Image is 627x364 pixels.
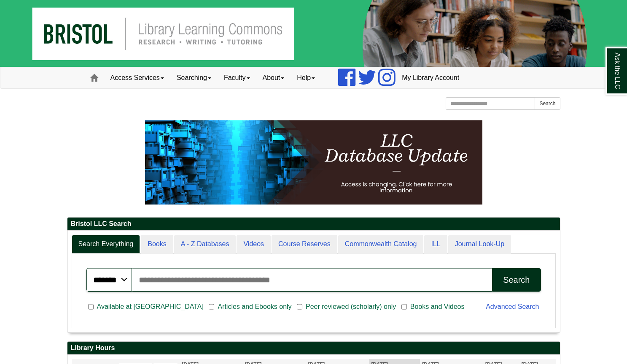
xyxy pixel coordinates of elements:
button: Search [492,268,541,292]
a: ILL [424,235,447,254]
img: HTML tutorial [145,120,482,205]
a: Course Reserves [272,235,337,254]
span: Articles and Ebooks only [214,302,295,312]
a: Videos [237,235,271,254]
a: My Library Account [396,67,466,88]
a: Access Services [104,67,170,88]
a: Faculty [218,67,256,88]
a: Advanced Search [486,303,539,310]
span: Peer reviewed (scholarly) only [302,302,399,312]
input: Peer reviewed (scholarly) only [297,303,302,311]
a: Search Everything [72,235,140,254]
a: Help [291,67,321,88]
span: Books and Videos [407,302,468,312]
div: Search [503,275,530,285]
h2: Library Hours [67,342,560,355]
span: Available at [GEOGRAPHIC_DATA] [94,302,207,312]
a: Books [141,235,173,254]
h2: Bristol LLC Search [67,218,560,231]
button: Search [535,97,560,110]
a: Searching [170,67,218,88]
a: About [256,67,291,88]
input: Books and Videos [401,303,407,311]
a: Commonwealth Catalog [338,235,424,254]
a: Journal Look-Up [448,235,511,254]
input: Articles and Ebooks only [209,303,214,311]
input: Available at [GEOGRAPHIC_DATA] [88,303,94,311]
a: A - Z Databases [174,235,236,254]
